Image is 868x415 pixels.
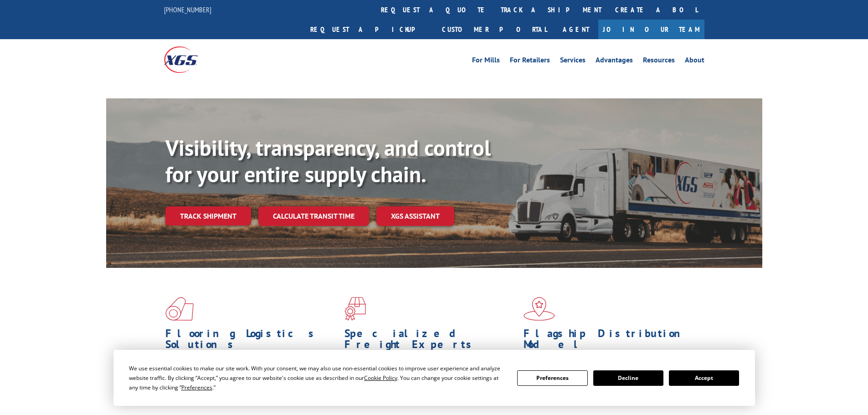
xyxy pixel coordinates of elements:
[129,364,506,392] div: We use essential cookies to make our site work. With your consent, we may also use non-essential ...
[669,370,739,386] button: Accept
[181,384,212,391] span: Preferences
[435,20,554,39] a: Customer Portal
[376,206,454,226] a: XGS ASSISTANT
[593,370,663,386] button: Decline
[165,133,491,188] b: Visibility, transparency, and control for your entire supply chain.
[517,370,587,386] button: Preferences
[524,297,555,321] img: xgs-icon-flagship-distribution-model-red
[598,20,704,39] a: Join Our Team
[554,20,598,39] a: Agent
[165,328,338,354] h1: Flooring Logistics Solutions
[258,206,369,226] a: Calculate transit time
[510,56,550,67] a: For Retailers
[303,20,435,39] a: Request a pickup
[596,56,633,67] a: Advantages
[164,5,211,14] a: [PHONE_NUMBER]
[685,56,704,67] a: About
[165,206,251,225] a: Track shipment
[364,374,397,382] span: Cookie Policy
[524,328,696,354] h1: Flagship Distribution Model
[165,297,194,321] img: xgs-icon-total-supply-chain-intelligence-red
[113,350,755,406] div: Cookie Consent Prompt
[344,297,366,321] img: xgs-icon-focused-on-flooring-red
[344,328,517,354] h1: Specialized Freight Experts
[643,56,675,67] a: Resources
[560,56,586,67] a: Services
[472,56,500,67] a: For Mills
